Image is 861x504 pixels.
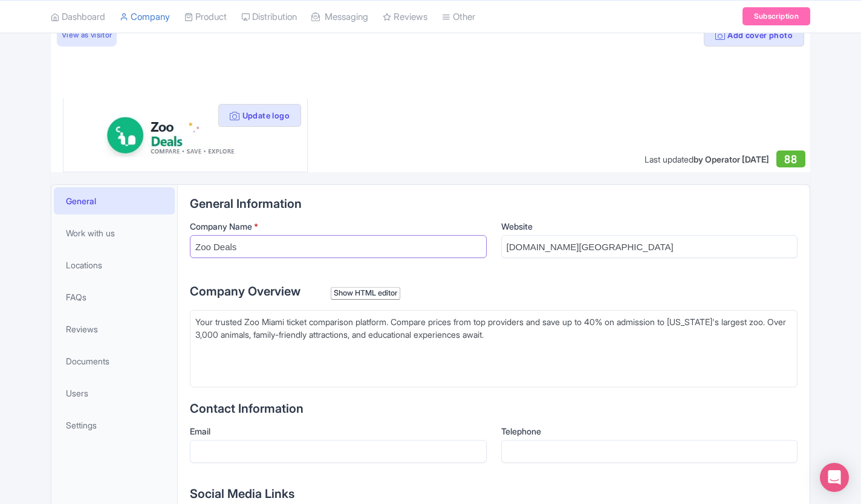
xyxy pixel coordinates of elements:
[88,108,282,162] img: ef34j6rnlsms7j7pjw9v.jpg
[66,291,86,303] span: FAQs
[66,195,96,207] span: General
[66,387,88,399] span: Users
[331,287,400,300] div: Show HTML editor
[190,402,798,415] h2: Contact Information
[54,347,175,375] a: Documents
[66,419,97,431] span: Settings
[54,380,175,407] a: Users
[742,7,810,25] a: Subscription
[54,315,175,343] a: Reviews
[190,487,798,500] h2: Social Media Links
[820,463,849,492] div: Open Intercom Messenger
[54,187,175,215] a: General
[54,412,175,439] a: Settings
[54,283,175,311] a: FAQs
[694,154,769,164] span: by Operator [DATE]
[190,197,798,210] h2: General Information
[645,153,769,166] div: Last updated
[57,24,117,47] a: View as visitor
[54,219,175,247] a: Work with us
[66,355,109,367] span: Documents
[784,153,797,166] span: 88
[190,426,210,436] span: Email
[66,323,98,335] span: Reviews
[190,221,252,231] span: Company Name
[190,284,301,299] span: Company Overview
[66,259,102,271] span: Locations
[501,426,541,436] span: Telephone
[218,104,301,127] button: Update logo
[501,221,533,231] span: Website
[54,251,175,279] a: Locations
[195,315,792,354] div: Your trusted Zoo Miami ticket comparison platform. Compare prices from top providers and save up ...
[704,24,804,47] button: Add cover photo
[66,227,115,239] span: Work with us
